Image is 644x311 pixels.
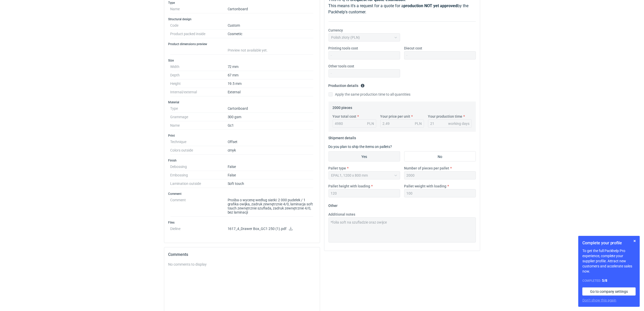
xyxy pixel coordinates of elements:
dd: 67 mm [228,71,314,79]
dt: Width [170,63,228,71]
h3: Type [168,1,316,5]
p: To get the full Packhelp Pro experience, complete your supplier profile. Attract new customers an... [582,248,636,274]
h3: Print [168,134,316,138]
dd: cmyk [228,146,314,155]
dd: Gc1 [228,121,314,130]
dt: Comment [170,196,228,217]
dt: Internal/external [170,88,228,96]
dt: Embossing [170,171,228,179]
label: Your price per unit [380,114,410,119]
dd: 19.5 mm [228,79,314,88]
dt: Grammage [170,113,228,121]
legend: Shipment details [329,134,356,140]
h2: Comments [168,252,316,258]
legend: Production details [329,82,365,88]
dd: Offset [228,138,314,146]
h3: Material [168,100,316,104]
p: 1617_4_Drawer Box_GC1 250 (1).pdf [228,227,314,231]
dd: Prośba o wycenę według siatki: 2 000 pudełek / 1 grafika owijka, zadruk zewnętrznie 4/0, laminacj... [228,196,314,217]
dt: Colors outside [170,146,228,155]
label: Number of pieces per pallet [404,166,449,171]
div: Completed: [582,278,636,283]
dd: Soft touch [228,179,314,188]
legend: Other [329,202,338,208]
dd: False [228,163,314,171]
a: Go to company settings [582,287,636,296]
button: Don’t show this again [582,298,617,303]
dt: Code [170,21,228,30]
label: Currency [329,28,343,33]
strong: production NOT yet approved [404,3,458,8]
label: Apply the same production time to all quantities [329,92,411,97]
h3: Size [168,58,316,63]
legend: 2000 pieces [333,104,352,110]
label: Printing tools cost [329,46,358,51]
dt: Name [170,5,228,13]
div: working days [448,121,470,126]
dt: Technique [170,138,228,146]
h3: Structural design [168,17,316,21]
h3: Comment [168,192,316,196]
dt: Dieline [170,225,228,235]
dt: Product packed inside [170,30,228,38]
h1: Complete your profile [582,240,636,246]
dt: Name [170,121,228,130]
label: Your production time [428,114,463,119]
dt: Type [170,104,228,113]
dd: Cartonboard [228,5,314,13]
label: Additional notes [329,212,355,217]
label: Pallet type [329,166,346,171]
div: PLN [367,121,374,126]
dt: Lamination outside [170,179,228,188]
button: Skip for now [632,238,638,244]
label: Pallet weight with loading [404,184,447,189]
dd: Cosmetic [228,30,314,38]
label: Pallet height with loading [329,184,370,189]
strong: 5 / 8 [602,278,607,283]
label: Other tools cost [329,64,354,69]
div: PLN [415,121,422,126]
h3: Finish [168,158,316,163]
dt: Debossing [170,163,228,171]
h3: Product dimensions preview [168,42,316,46]
div: No comments to display [168,262,316,267]
dd: Custom [228,21,314,30]
dt: Height [170,79,228,88]
label: Do you plan to ship the items on pallets? [329,145,392,149]
label: Your total cost [333,114,357,119]
dd: External [228,88,314,96]
dt: Depth [170,71,228,79]
dd: 72 mm [228,63,314,71]
dd: Cartonboard [228,104,314,113]
h3: Files [168,220,316,225]
span: Preview not available yet. [228,48,268,52]
label: Diecut cost [404,46,422,51]
textarea: *folia soft na szufladzie oraz owijce [329,217,476,243]
dd: 300 gsm [228,113,314,121]
dd: False [228,171,314,179]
